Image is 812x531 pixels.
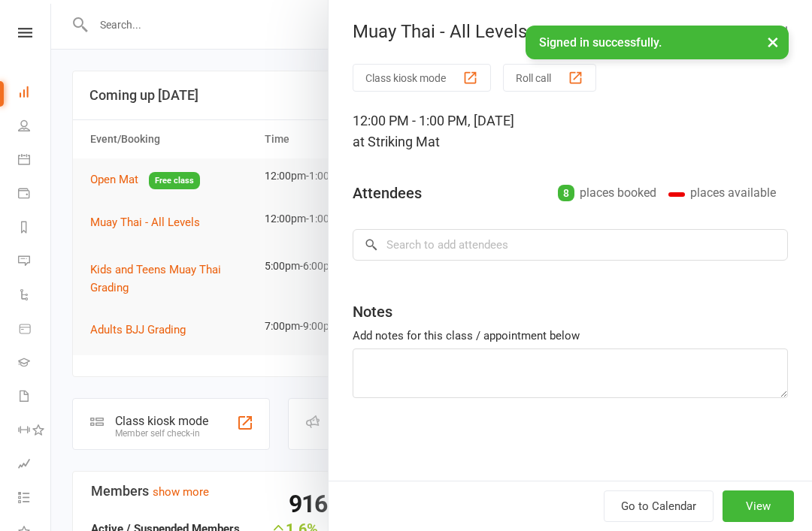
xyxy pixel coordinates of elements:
[503,64,596,92] button: Roll call
[539,35,662,50] span: Signed in successfully.
[18,448,52,482] a: Assessments
[668,183,776,204] div: places available
[353,110,788,152] div: 12:00 PM - 1:00 PM, [DATE]
[329,21,812,42] div: Muay Thai - All Levels
[604,490,714,522] a: Go to Calendar
[558,183,656,204] div: places booked
[353,134,440,149] span: at Striking Mat
[759,26,786,58] button: ×
[18,77,52,110] a: Dashboard
[18,110,52,144] a: People
[353,183,422,204] div: Attendees
[353,301,392,322] div: Notes
[18,212,52,246] a: Reports
[558,185,574,201] div: 8
[723,490,794,522] button: View
[18,178,52,212] a: Payments
[353,229,788,261] input: Search to add attendees
[18,313,52,347] a: Product Sales
[353,64,491,92] button: Class kiosk mode
[18,144,52,178] a: Calendar
[353,327,788,345] div: Add notes for this class / appointment below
